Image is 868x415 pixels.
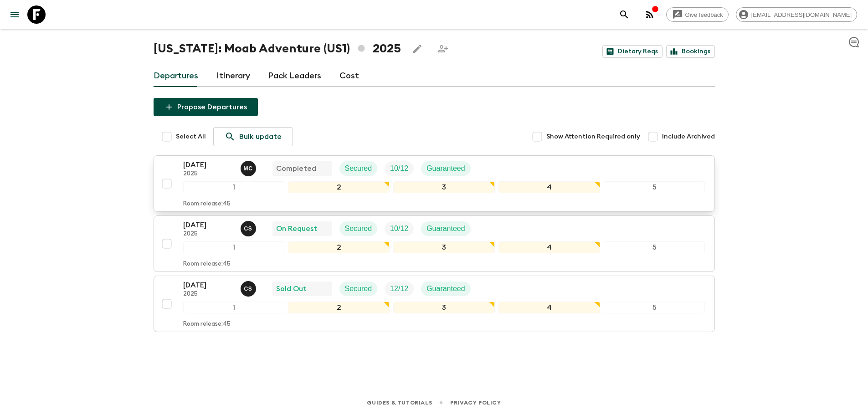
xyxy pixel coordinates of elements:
[615,5,633,24] button: search adventures
[736,7,857,22] div: [EMAIL_ADDRESS][DOMAIN_NAME]
[241,281,258,297] button: CS
[183,261,231,268] p: Room release: 45
[498,181,600,193] div: 4
[345,163,372,174] p: Secured
[216,65,250,87] a: Itinerary
[426,283,465,294] p: Guaranteed
[288,302,390,313] div: 2
[213,127,293,146] a: Bulk update
[367,398,432,408] a: Guides & Tutorials
[345,223,372,234] p: Secured
[288,241,390,253] div: 2
[183,159,233,170] p: [DATE]
[390,223,408,234] p: 10 / 12
[680,11,728,18] span: Give feedback
[268,65,321,87] a: Pack Leaders
[385,282,414,296] div: Trip Fill
[408,40,426,58] button: Edit this itinerary
[244,225,252,232] p: C S
[5,5,24,24] button: menu
[176,132,206,141] span: Select All
[339,161,378,176] div: Secured
[385,161,414,176] div: Trip Fill
[498,302,600,313] div: 4
[390,283,408,294] p: 12 / 12
[183,170,233,178] p: 2025
[434,40,452,58] span: Share this itinerary
[241,224,258,231] span: Charlie Santiago
[183,200,231,208] p: Room release: 45
[666,45,715,58] a: Bookings
[339,221,378,236] div: Secured
[385,221,414,236] div: Trip Fill
[602,45,663,58] a: Dietary Reqs
[154,215,715,272] button: [DATE]2025Charlie SantiagoOn RequestSecuredTrip FillGuaranteed12345Room release:45
[339,282,378,296] div: Secured
[183,231,233,238] p: 2025
[241,164,258,171] span: Megan Chinworth
[746,11,857,18] span: [EMAIL_ADDRESS][DOMAIN_NAME]
[183,321,231,328] p: Room release: 45
[239,131,282,142] p: Bulk update
[604,181,705,193] div: 5
[154,65,198,87] a: Departures
[426,223,465,234] p: Guaranteed
[276,223,317,234] p: On Request
[183,241,285,253] div: 1
[183,280,233,291] p: [DATE]
[154,40,401,58] h1: [US_STATE]: Moab Adventure (US1) 2025
[393,241,495,253] div: 3
[183,220,233,231] p: [DATE]
[154,276,715,332] button: [DATE]2025Charlie SantiagoSold OutSecuredTrip FillGuaranteed12345Room release:45
[276,163,316,174] p: Completed
[546,132,640,141] span: Show Attention Required only
[339,65,359,87] a: Cost
[241,221,258,236] button: CS
[288,181,390,193] div: 2
[390,163,408,174] p: 10 / 12
[604,241,705,253] div: 5
[183,302,285,313] div: 1
[183,291,233,298] p: 2025
[498,241,600,253] div: 4
[393,302,495,313] div: 3
[666,7,729,22] a: Give feedback
[426,163,465,174] p: Guaranteed
[276,283,307,294] p: Sold Out
[241,284,258,291] span: Charlie Santiago
[604,302,705,313] div: 5
[393,181,495,193] div: 3
[154,155,715,212] button: [DATE]2025Megan ChinworthCompletedSecuredTrip FillGuaranteed12345Room release:45
[183,181,285,193] div: 1
[154,98,258,116] button: Propose Departures
[244,285,252,292] p: C S
[662,132,715,141] span: Include Archived
[345,283,372,294] p: Secured
[450,398,501,408] a: Privacy Policy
